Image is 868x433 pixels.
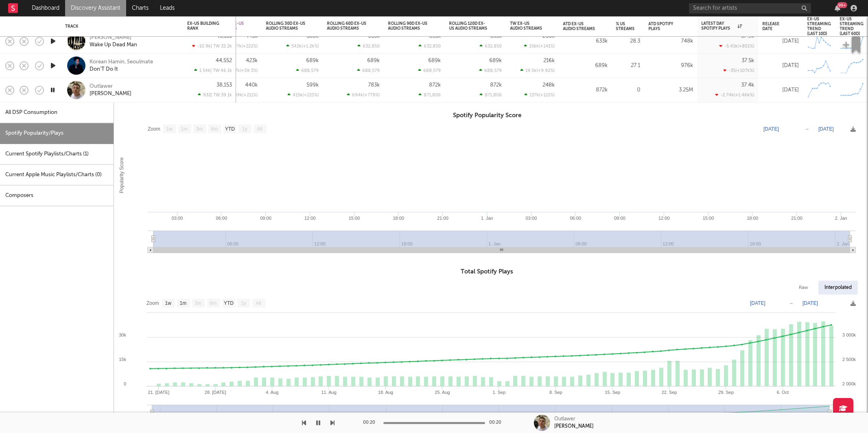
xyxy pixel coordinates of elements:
[225,126,235,132] text: YTD
[524,92,555,98] div: 137k ( +122 % )
[718,390,734,395] text: 29. Sep
[493,390,506,395] text: 1. Sep
[449,21,490,31] div: Rolling 120D Ex-US Audio Streams
[563,85,608,95] div: 872k
[256,300,261,306] text: All
[807,17,831,36] div: Ex-US Streaming Trend (last 10d)
[762,36,799,46] div: [DATE]
[363,418,379,428] div: 00:20
[187,92,232,98] div: 932 | TW: 39.1k
[526,216,537,221] text: 03:00
[762,61,799,70] div: [DATE]
[723,68,754,73] div: -35 ( +107k % )
[196,126,203,132] text: 3m
[165,300,172,306] text: 1w
[187,21,220,31] div: Ex-US Building Rank
[357,44,380,49] div: 632,850
[791,216,802,221] text: 21:00
[226,92,258,98] div: 299k ( +211 % )
[616,36,640,46] div: 28.3
[90,90,131,97] div: [PERSON_NAME]
[418,68,441,73] div: 688,579
[65,24,175,29] div: Track
[90,34,131,41] a: [PERSON_NAME]
[835,5,840,11] button: 99+
[481,216,493,221] text: 1. Jan
[805,126,809,132] text: →
[114,111,860,120] h3: Spotify Popularity Score
[543,58,555,63] div: 216k
[181,126,188,132] text: 1m
[750,300,765,306] text: [DATE]
[747,216,758,221] text: 18:00
[563,36,608,46] div: 633k
[327,21,367,31] div: Rolling 60D Ex-US Audio Streams
[802,300,818,306] text: [DATE]
[490,34,502,39] div: 633k
[172,216,183,221] text: 03:00
[287,92,319,98] div: 415k ( +225 % )
[114,267,860,277] h3: Total Spotify Plays
[216,34,232,39] div: 43,153
[306,58,319,63] div: 689k
[368,34,380,39] div: 633k
[148,390,169,395] text: 21. [DATE]
[349,216,360,221] text: 15:00
[605,390,620,395] text: 15. Sep
[703,216,714,221] text: 15:00
[818,281,858,295] div: Interpolated
[148,126,160,132] text: Zoom
[226,44,258,49] div: 307k ( +222 % )
[489,418,505,428] div: 00:20
[429,83,441,88] div: 872k
[818,126,834,132] text: [DATE]
[357,68,380,73] div: 688,579
[616,61,640,70] div: 27.1
[741,34,754,39] div: 37.9k
[119,357,126,362] text: 15k
[418,92,441,98] div: 871,806
[719,44,754,49] div: -5.41k ( +801 % )
[245,83,258,88] div: 440k
[520,68,555,73] div: 19.5k ( +9.92 % )
[563,22,595,31] div: ATD Ex-US Audio Streams
[437,216,448,221] text: 21:00
[837,2,847,8] div: 99 +
[205,21,245,31] div: Rolling 14D Ex-US Audio Streams
[211,126,218,132] text: 6m
[489,58,502,63] div: 689k
[187,44,232,49] div: -10.9k | TW: 32.2k
[418,44,441,49] div: 632,850
[90,66,118,73] a: Don'T Do It
[266,390,278,395] text: 4. Aug
[210,300,217,306] text: 6m
[793,281,814,295] div: Raw
[119,332,126,337] text: 30k
[648,22,681,31] div: ATD Spotify Plays
[662,390,677,395] text: 22. Sep
[741,58,754,63] div: 37.5k
[245,34,258,39] div: 445k
[146,300,159,306] text: Zoom
[842,381,856,386] text: 2 000k
[367,58,380,63] div: 689k
[205,390,226,395] text: 28. [DATE]
[216,216,227,221] text: 06:00
[616,85,640,95] div: 0
[763,126,779,132] text: [DATE]
[762,22,787,31] div: Release Date
[321,390,336,395] text: 11. Aug
[479,44,502,49] div: 632,850
[246,58,258,63] div: 423k
[835,216,847,221] text: 2. Jan
[347,92,380,98] div: 694k ( +779 % )
[658,216,670,221] text: 12:00
[90,41,137,48] a: Wake Up Dead Man
[524,44,555,49] div: 156k ( +141 % )
[429,34,441,39] div: 633k
[741,83,754,88] div: 37.4k
[648,36,693,46] div: 748k
[242,126,247,132] text: 1y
